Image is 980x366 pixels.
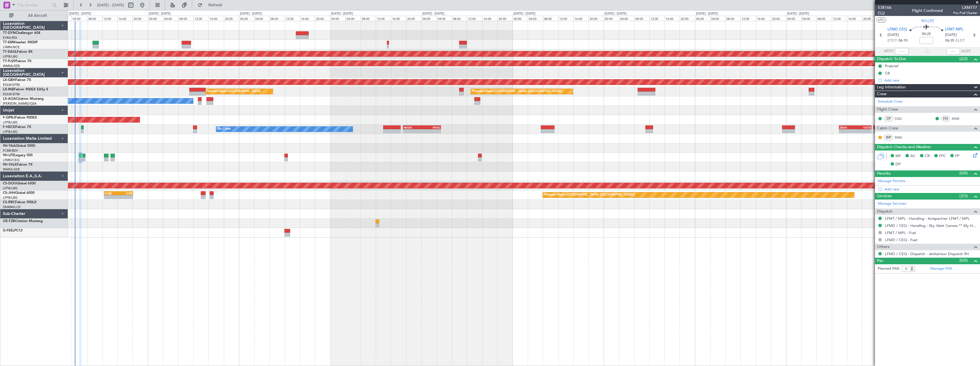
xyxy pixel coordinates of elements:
[3,219,15,223] span: OE-FZB
[102,16,117,21] div: 12:00
[163,16,178,21] div: 04:00
[877,170,890,177] span: Permits
[696,11,718,16] div: [DATE] - [DATE]
[513,16,528,21] div: 00:00
[3,50,33,54] a: T7-EAGLFalcon 8X
[921,18,934,24] span: 9H-LPZ
[953,5,977,11] span: LXM777
[878,266,899,272] label: Planned PAX
[376,16,391,21] div: 12:00
[832,16,847,21] div: 12:00
[3,144,16,148] span: 9H-YAA
[285,16,300,21] div: 12:00
[3,116,37,119] a: F-GPNJFalcon 900EX
[208,16,224,21] div: 16:00
[3,83,20,87] a: EDLW/DTM
[3,163,17,166] span: 9H-VSLK
[939,153,946,159] span: FFC
[218,125,231,133] div: No Crew
[895,48,909,55] input: --:--
[331,11,353,16] div: [DATE] - [DATE]
[952,116,965,121] a: MAX
[482,16,497,21] div: 16:00
[543,16,558,21] div: 08:00
[406,16,421,21] div: 20:00
[3,116,15,119] span: F-GPNJ
[930,266,952,272] a: Manage PAX
[877,244,889,250] span: Others
[3,88,48,91] a: LX-INBFalcon 900EX EASy II
[573,16,589,21] div: 16:00
[884,48,893,54] span: ATOT
[119,192,132,195] div: LFPB
[97,3,124,8] span: [DATE] - [DATE]
[885,71,890,76] div: CB
[3,154,14,157] span: 9H-LPZ
[239,16,254,21] div: 00:00
[740,16,756,21] div: 12:00
[3,149,18,153] a: FCBB/BZV
[472,87,562,96] div: Planned Maint [GEOGRAPHIC_DATA] ([GEOGRAPHIC_DATA])
[877,193,892,200] span: Services
[953,11,977,15] span: Pos Pref Charter
[3,78,15,82] span: LX-GBH
[3,36,17,40] a: EVRA/RIX
[69,11,91,16] div: [DATE] - [DATE]
[877,208,893,215] span: Dispatch
[945,32,957,38] span: [DATE]
[885,237,917,242] a: LFMD / CEQ - Fuel
[847,16,862,21] div: 16:00
[605,11,626,16] div: [DATE] - [DATE]
[878,201,906,207] a: Manage Services
[695,16,710,21] div: 00:00
[105,195,119,199] div: -
[895,162,901,167] span: DP
[3,64,20,68] a: WMSA/SZB
[816,16,832,21] div: 08:00
[855,129,871,133] div: -
[254,16,269,21] div: 04:00
[910,153,915,159] span: AC
[195,1,229,10] button: Refresh
[771,16,786,21] div: 20:00
[3,41,14,44] span: T7-EMI
[422,129,440,133] div: -
[3,201,15,204] span: CS-RRC
[884,78,977,83] div: Add new
[877,144,931,151] span: Dispatch Checks and Weather
[437,16,452,21] div: 04:00
[955,153,959,159] span: FP
[403,129,422,133] div: -
[3,97,44,101] a: LX-AOACitation Mustang
[710,16,725,21] div: 04:00
[787,11,809,16] div: [DATE] - [DATE]
[240,11,262,16] div: [DATE] - [DATE]
[117,16,132,21] div: 16:00
[877,56,906,62] span: Dispatch To-Dos
[193,16,208,21] div: 12:00
[206,87,261,96] div: Planned Maint [GEOGRAPHIC_DATA]
[528,16,543,21] div: 04:00
[3,191,35,195] a: CS-JHHGlobal 6000
[330,16,345,21] div: 00:00
[300,16,315,21] div: 16:00
[3,50,17,54] span: T7-EAGL
[3,31,16,35] span: T7-DYN
[959,170,968,176] span: (0/0)
[132,16,148,21] div: 20:00
[786,16,801,21] div: 00:00
[912,8,943,14] div: Flight Confirmed
[887,38,897,44] span: ETOT
[3,31,40,35] a: T7-DYNChallenger 604
[15,14,60,18] span: All Aircraft
[3,92,20,96] a: EDLW/DTM
[885,230,916,235] a: LFMT / MPL - Fuel
[422,11,444,16] div: [DATE] - [DATE]
[3,144,35,148] a: 9H-YAAGlobal 5000
[3,120,18,125] a: LFPB/LBG
[877,125,898,132] span: Cabin Crew
[877,84,906,91] span: Leg Information
[3,182,16,185] span: CS-DOU
[840,129,855,133] div: -
[895,116,907,121] a: CGU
